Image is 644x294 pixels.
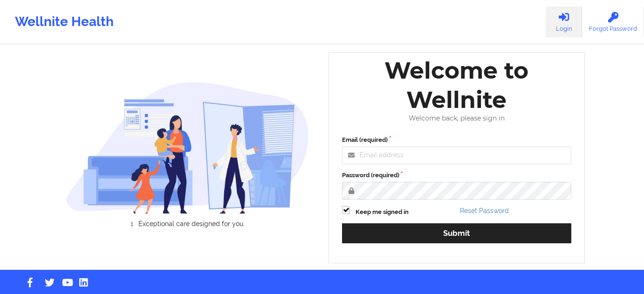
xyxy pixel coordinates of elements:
[342,223,571,243] button: Submit
[74,220,309,227] li: Exceptional care designed for you.
[582,7,644,37] a: Forgot Password
[336,114,578,122] div: Welcome back, please sign in
[546,7,582,37] a: Login
[460,207,509,214] a: Reset Password
[342,171,571,180] label: Password (required)
[356,207,409,217] label: Keep me signed in
[336,56,578,114] div: Welcome to Wellnite
[342,147,571,164] input: Email address
[342,135,571,145] label: Email (required)
[66,81,309,213] img: wellnite-auth-hero_200.c722682e.png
